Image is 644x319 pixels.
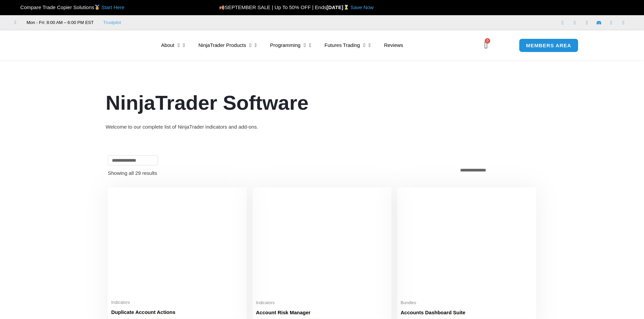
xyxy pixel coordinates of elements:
[485,38,490,44] span: 0
[351,4,374,10] a: Save Now
[15,4,124,10] span: Compare Trade Copier Solutions
[106,122,539,132] div: Welcome to our complete list of NinjaTrader indicators and add-ons.
[377,37,410,53] a: Reviews
[401,309,533,316] h2: Accounts Dashboard Suite
[263,37,318,53] a: Programming
[111,191,243,296] img: Duplicate Account Actions
[219,5,224,10] img: 🍂
[318,37,377,53] a: Futures Trading
[219,4,327,10] span: SEPTEMBER SALE | Up To 50% OFF | Ends
[256,309,388,316] h2: Account Risk Manager
[154,37,474,53] nav: Menu
[401,191,533,296] img: Accounts Dashboard Suite
[111,309,243,316] h2: Duplicate Account Actions
[111,300,243,305] span: Indicators
[106,89,539,117] h1: NinjaTrader Software
[154,37,192,53] a: About
[95,5,100,10] img: 🥇
[25,19,94,27] span: Mon - Fri: 8:00 AM – 6:00 PM EST
[456,165,536,175] select: Shop order
[256,191,388,296] img: Account Risk Manager
[69,33,141,57] img: LogoAI | Affordable Indicators – NinjaTrader
[101,4,124,10] a: Start Here
[327,4,351,10] strong: [DATE]
[474,35,498,55] a: 0
[256,300,388,306] span: Indicators
[344,5,349,10] img: ⌛
[519,38,578,52] a: MEMBERS AREA
[15,5,20,10] img: 🏆
[526,43,571,48] span: MEMBERS AREA
[108,170,157,176] p: Showing all 29 results
[401,300,533,306] span: Bundles
[111,309,243,319] a: Duplicate Account Actions
[192,37,263,53] a: NinjaTrader Products
[103,19,121,27] a: Trustpilot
